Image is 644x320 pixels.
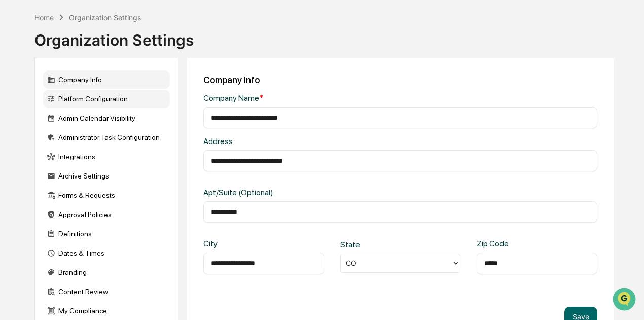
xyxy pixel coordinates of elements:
[10,77,28,95] img: 1746055101610-c473b297-6a78-478c-a979-82029cc54cd1
[74,128,82,136] div: 🗄️
[203,75,597,85] div: Company Info
[43,244,170,262] div: Dates & Times
[203,93,381,103] div: Company Name
[43,128,170,147] div: Administrator Task Configuration
[20,127,65,137] span: Preclearance
[203,136,381,146] div: Address
[203,239,258,248] div: City
[6,143,68,161] a: 🔎Data Lookup
[43,90,170,108] div: Platform Configuration
[10,148,18,156] div: 🔎
[612,287,639,314] iframe: Open customer support
[43,282,170,301] div: Content Review
[43,70,170,89] div: Company Info
[43,205,170,224] div: Approval Policies
[43,148,170,166] div: Integrations
[34,13,54,22] div: Home
[43,167,170,185] div: Archive Settings
[203,188,381,197] div: Apt/Suite (Optional)
[6,123,69,141] a: 🖐️Preclearance
[43,186,170,204] div: Forms & Requests
[101,171,123,179] span: Pylon
[20,147,64,157] span: Data Lookup
[69,13,141,22] div: Organization Settings
[10,21,185,37] p: How can we help?
[71,171,123,179] a: Powered byPylon
[34,77,166,87] div: Start new chat
[34,23,194,49] div: Organization Settings
[43,302,170,320] div: My Compliance
[43,109,170,127] div: Admin Calendar Visibility
[43,225,170,243] div: Definitions
[69,123,130,141] a: 🗄️Attestations
[477,239,531,248] div: Zip Code
[172,80,185,92] button: Start new chat
[43,263,170,281] div: Branding
[84,127,126,137] span: Attestations
[10,128,18,136] div: 🖐️
[34,87,128,95] div: We're available if you need us!
[340,240,395,250] div: State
